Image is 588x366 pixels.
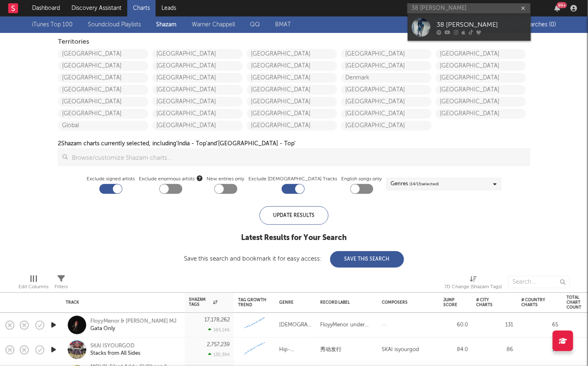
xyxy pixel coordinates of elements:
[507,22,556,28] span: Saved Searches
[279,345,312,355] div: Hip-Hop/Rap
[341,121,432,131] a: [GEOGRAPHIC_DATA]
[249,174,338,184] label: Exclude [DEMOGRAPHIC_DATA] Tracks
[408,14,531,41] a: 38 [PERSON_NAME]
[279,300,308,305] div: Genre
[87,174,135,184] label: Exclude signed artists
[445,282,502,292] div: 7D Change (Shazam Tags)
[320,320,374,330] div: FloyyMenor under exclusive license to UnitedMasters LLC
[58,139,296,149] div: 2 Shazam charts currently selected, including 'India - Top' and '[GEOGRAPHIC_DATA] - Top'
[152,85,243,95] a: [GEOGRAPHIC_DATA]
[58,121,148,131] a: Global
[410,179,439,189] span: ( 14 / 15 selected)
[549,22,556,28] span: ( 0 )
[436,61,526,71] a: [GEOGRAPHIC_DATA]
[443,320,468,330] div: 60.0
[341,97,432,107] a: [GEOGRAPHIC_DATA]
[476,345,513,355] div: 86
[152,73,243,83] a: [GEOGRAPHIC_DATA]
[275,20,291,30] a: BMAT
[320,300,370,305] div: Record Label
[208,352,230,357] div: 135,394
[238,298,267,308] div: Tag Growth Trend
[66,300,177,305] div: Track
[32,20,73,30] a: iTunes Top 100
[90,343,140,357] a: SKAI ISYOURGODStacks from All Sides
[90,318,177,333] a: FloyyMenor & [PERSON_NAME] MJGata Only
[247,97,337,107] a: [GEOGRAPHIC_DATA]
[247,109,337,119] a: [GEOGRAPHIC_DATA]
[443,345,468,355] div: 84.0
[90,350,140,357] div: Stacks from All Sides
[341,49,432,59] a: [GEOGRAPHIC_DATA]
[330,251,404,268] button: Save This Search
[341,61,432,71] a: [GEOGRAPHIC_DATA]
[382,345,419,355] div: SKAI isyourgod
[90,325,177,333] div: Gata Only
[436,73,526,83] a: [GEOGRAPHIC_DATA]
[207,342,230,347] div: 2,757,239
[204,317,230,323] div: 17,178,262
[521,345,558,355] div: 59
[320,345,342,355] div: 秀动发行
[58,37,530,47] div: Territories
[341,85,432,95] a: [GEOGRAPHIC_DATA]
[443,298,457,308] div: Jump Score
[247,49,337,59] a: [GEOGRAPHIC_DATA]
[139,174,203,184] span: Exclude enormous artists
[208,327,230,333] div: 165,146
[90,318,177,325] div: FloyyMenor & [PERSON_NAME] MJ
[58,73,148,83] a: [GEOGRAPHIC_DATA]
[192,20,235,30] a: Warner Chappell
[88,20,141,30] a: Soundcloud Playlists
[341,109,432,119] a: [GEOGRAPHIC_DATA]
[521,298,546,308] div: # Country Charts
[55,272,68,296] div: Filters
[184,256,404,262] div: Save this search and bookmark it for easy access:
[68,149,530,166] input: Browse/customize Shazam charts...
[445,272,502,296] div: 7D Change (Shazam Tags)
[521,320,558,330] div: 65
[152,61,243,71] a: [GEOGRAPHIC_DATA]
[58,109,148,119] a: [GEOGRAPHIC_DATA]
[189,297,218,307] div: Shazam Tags
[152,121,243,131] a: [GEOGRAPHIC_DATA]
[58,49,148,59] a: [GEOGRAPHIC_DATA]
[436,85,526,95] a: [GEOGRAPHIC_DATA]
[554,5,560,12] button: 99+
[58,97,148,107] a: [GEOGRAPHIC_DATA]
[55,282,68,292] div: Filters
[18,282,48,292] div: Edit Columns
[407,3,531,14] input: Search for artists
[197,174,203,182] button: Exclude enormous artists
[207,174,245,184] label: New entries only
[557,2,567,8] div: 99 +
[247,121,337,131] a: [GEOGRAPHIC_DATA]
[342,174,382,184] label: English songs only
[247,85,337,95] a: [GEOGRAPHIC_DATA]
[391,179,439,189] div: Genres
[152,109,243,119] a: [GEOGRAPHIC_DATA]
[476,320,513,330] div: 131
[184,233,404,243] div: Latest Results for Your Search
[260,206,328,225] div: Update Results
[341,73,432,83] a: Denmark
[90,343,140,350] div: SKAI ISYOURGOD
[476,298,501,308] div: # City Charts
[58,85,148,95] a: [GEOGRAPHIC_DATA]
[247,61,337,71] a: [GEOGRAPHIC_DATA]
[436,97,526,107] a: [GEOGRAPHIC_DATA]
[152,97,243,107] a: [GEOGRAPHIC_DATA]
[18,272,48,296] div: Edit Columns
[250,20,260,30] a: QQ
[382,300,431,305] div: Composers
[436,109,526,119] a: [GEOGRAPHIC_DATA]
[436,49,526,59] a: [GEOGRAPHIC_DATA]
[247,73,337,83] a: [GEOGRAPHIC_DATA]
[436,20,527,30] div: 38 [PERSON_NAME]
[58,61,148,71] a: [GEOGRAPHIC_DATA]
[279,320,312,330] div: [DEMOGRAPHIC_DATA]
[152,49,243,59] a: [GEOGRAPHIC_DATA]
[508,276,570,288] input: Search...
